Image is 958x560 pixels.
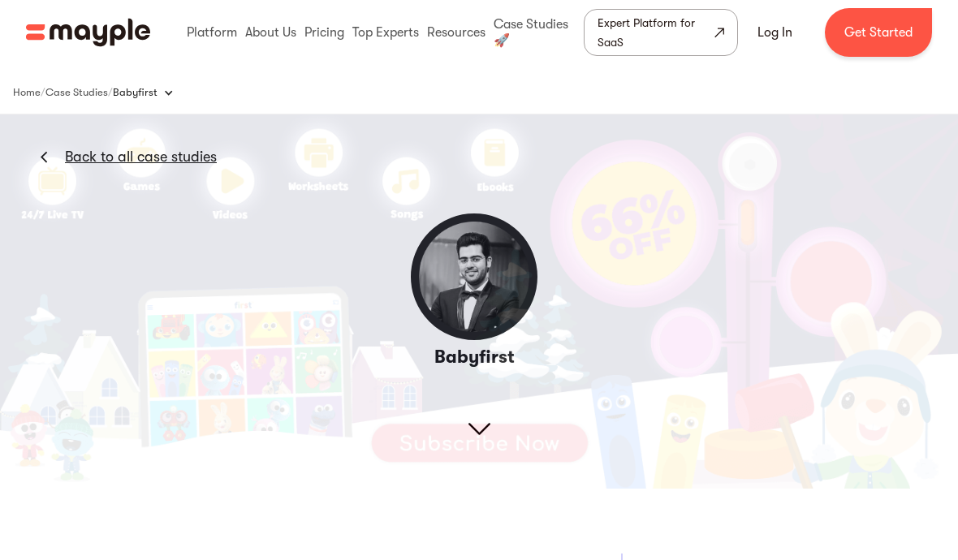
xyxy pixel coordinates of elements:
[241,6,300,58] div: About Us
[13,83,41,102] a: Home
[584,9,738,56] a: Expert Platform for SaaS
[113,76,190,109] div: Babyfirst
[41,84,45,101] div: /
[666,372,958,560] iframe: Chat Widget
[598,13,711,52] div: Expert Platform for SaaS
[423,6,490,58] div: Resources
[65,147,217,166] a: Back to all case studies
[108,84,113,101] div: /
[113,84,158,101] div: Babyfirst
[738,13,812,52] a: Log In
[348,6,423,58] div: Top Experts
[183,6,241,58] div: Platform
[300,6,348,58] div: Pricing
[825,8,932,57] a: Get Started
[26,17,150,48] img: Mayple logo
[45,83,108,102] a: Case Studies
[26,17,150,48] a: home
